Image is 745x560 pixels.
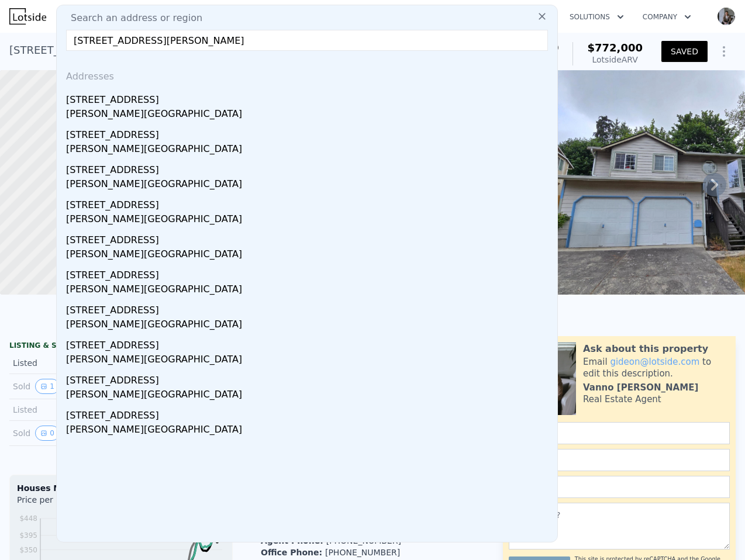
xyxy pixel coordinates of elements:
div: [STREET_ADDRESS] [66,158,553,177]
div: Ask about this property [583,342,708,356]
span: Office Phone: [261,548,325,557]
div: Sold [13,379,112,394]
input: Email [509,449,730,471]
button: SAVED [661,41,708,62]
tspan: $350 [19,546,37,554]
button: Solutions [560,6,633,27]
div: Listed [13,404,112,416]
input: Name [509,422,730,444]
div: [PERSON_NAME][GEOGRAPHIC_DATA] [66,282,553,299]
li: [PHONE_NUMBER] [261,547,484,558]
div: Price per Square Foot [17,494,121,513]
div: Listed [13,357,112,369]
div: [STREET_ADDRESS] [66,299,553,317]
div: [STREET_ADDRESS] [66,123,553,142]
a: gideon@lotside.com [610,357,699,367]
img: avatar [717,7,736,26]
span: Search an address or region [61,11,202,25]
div: Email to edit this description. [583,356,730,379]
div: [PERSON_NAME][GEOGRAPHIC_DATA] [66,107,553,123]
div: Real Estate Agent [583,393,661,405]
div: [PERSON_NAME][GEOGRAPHIC_DATA] [66,177,553,193]
div: [STREET_ADDRESS] [66,369,553,388]
input: Enter an address, city, region, neighborhood or zip code [66,30,548,51]
div: Vanno [PERSON_NAME] [583,382,698,393]
div: [STREET_ADDRESS] [66,334,553,352]
button: View historical data [35,426,60,441]
button: Company [633,6,701,27]
tspan: $448 [19,514,37,523]
button: View historical data [35,379,60,394]
div: [STREET_ADDRESS] [66,229,553,247]
div: Addresses [61,60,553,88]
div: Sold [13,426,112,441]
div: [PERSON_NAME][GEOGRAPHIC_DATA] [66,352,553,369]
span: $772,000 [587,42,643,54]
div: [PERSON_NAME][GEOGRAPHIC_DATA] [66,247,553,264]
div: [PERSON_NAME][GEOGRAPHIC_DATA] [66,317,553,334]
tspan: $395 [19,531,37,540]
input: Phone [509,476,730,498]
div: [PERSON_NAME][GEOGRAPHIC_DATA] [66,142,553,158]
div: Lotside ARV [587,54,643,65]
button: Show Options [712,40,736,63]
div: [PERSON_NAME][GEOGRAPHIC_DATA] [66,423,553,439]
div: [PERSON_NAME][GEOGRAPHIC_DATA] [66,212,553,229]
img: Lotside [9,8,46,25]
div: [STREET_ADDRESS] [66,264,553,282]
div: [STREET_ADDRESS] , Lake [PERSON_NAME] , WA 98258 [9,42,296,58]
div: Houses Median Sale [17,482,225,494]
div: [STREET_ADDRESS] [66,88,553,107]
div: LISTING & SALE HISTORY [9,341,233,352]
div: [STREET_ADDRESS] [66,404,553,423]
div: [STREET_ADDRESS] [66,193,553,212]
div: [PERSON_NAME][GEOGRAPHIC_DATA] [66,388,553,404]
